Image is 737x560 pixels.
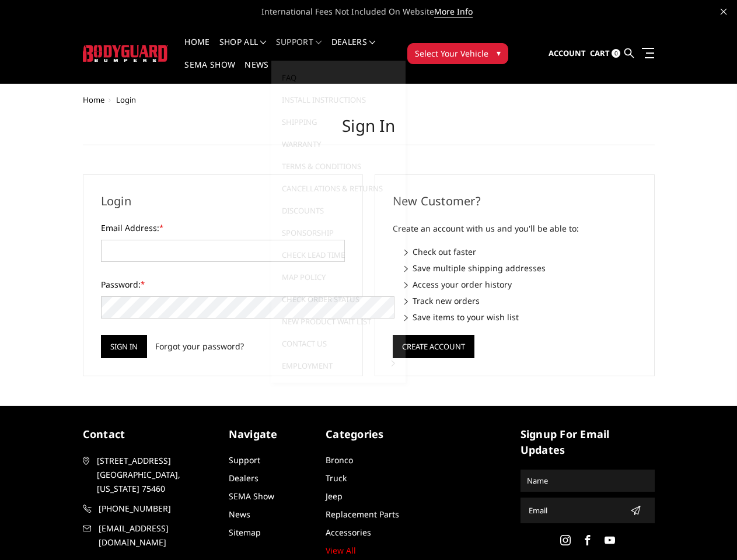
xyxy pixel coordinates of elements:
a: FAQ [276,66,401,89]
a: Home [83,94,104,105]
h1: Sign in [83,116,655,145]
li: Track new orders [404,295,637,307]
button: Select Your Vehicle [407,43,508,64]
input: Sign in [101,335,147,358]
button: Create Account [393,335,474,358]
label: Password: [101,278,345,290]
label: Email Address: [101,222,345,234]
li: Save items to your wish list [404,311,637,323]
a: News [244,61,268,83]
h2: New Customer? [393,192,637,210]
span: ▾ [497,47,501,59]
input: Email [524,501,626,520]
a: [PHONE_NUMBER] [83,502,217,516]
a: [EMAIL_ADDRESS][DOMAIN_NAME] [83,521,217,549]
li: Check out faster [404,246,637,258]
a: Contact Us [276,332,401,355]
a: Discounts [276,199,401,222]
a: Dealers [229,473,259,484]
span: Select Your Vehicle [415,47,488,60]
span: Account [549,48,586,58]
a: News [229,509,250,520]
a: Sitemap [229,527,261,538]
a: Accessories [326,527,371,538]
h5: Navigate [229,426,315,442]
a: Warranty [276,133,401,155]
a: New Product Wait List [276,310,401,332]
a: Check Order Status [276,288,401,310]
a: Account [549,38,586,69]
a: Dealers [331,38,376,61]
a: Check Lead Time [276,244,401,266]
li: Save multiple shipping addresses [404,262,637,274]
a: shop all [219,38,267,61]
span: 0 [612,49,620,58]
a: SEMA Show [229,491,274,502]
a: More Info [434,6,473,17]
h5: contact [83,426,217,442]
span: [PHONE_NUMBER] [99,502,216,516]
a: Forgot your password? [155,340,244,352]
a: Employment [276,355,401,377]
span: Cart [590,48,610,58]
a: Home [184,38,209,61]
a: SEMA Show [184,61,235,83]
a: Terms & Conditions [276,155,401,177]
span: [EMAIL_ADDRESS][DOMAIN_NAME] [99,521,216,549]
h5: signup for email updates [521,426,655,458]
a: Cancellations & Returns [276,177,401,199]
p: Create an account with us and you'll be able to: [393,222,637,236]
a: Support [276,38,322,61]
input: Name [522,471,653,490]
a: Cart 0 [590,38,620,69]
a: View All [326,545,356,556]
span: [STREET_ADDRESS] [GEOGRAPHIC_DATA], [US_STATE] 75460 [97,454,215,496]
h2: Login [101,192,345,210]
img: BODYGUARD BUMPERS [83,45,169,62]
a: Shipping [276,111,401,133]
a: MAP Policy [276,266,401,288]
a: Create Account [393,339,474,351]
a: Truck [326,473,347,484]
a: Replacement Parts [326,509,399,520]
a: Bronco [326,454,353,466]
h5: Categories [326,426,411,442]
a: Jeep [326,491,343,502]
span: Login [116,94,136,105]
a: Sponsorship [276,222,401,244]
a: Install Instructions [276,89,401,111]
li: Access your order history [404,278,637,290]
a: Support [229,454,260,466]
